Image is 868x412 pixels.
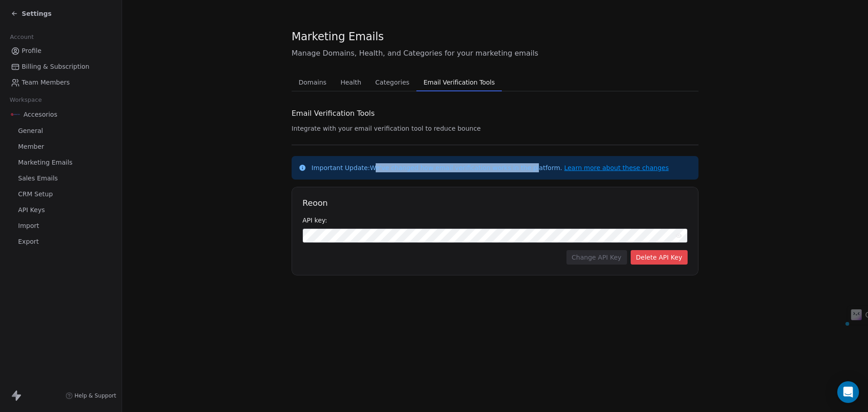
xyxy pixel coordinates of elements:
[22,9,52,18] span: Settings
[311,164,370,171] span: Important Update:
[22,78,70,87] span: Team Members
[7,43,114,58] a: Profile
[7,171,114,186] a: Sales Emails
[22,62,90,71] span: Billing & Subscription
[295,76,330,89] span: Domains
[311,163,669,172] p: We've changed how email verification works in the platform.
[302,216,688,225] div: API key:
[18,158,72,167] span: Marketing Emails
[7,234,114,249] a: Export
[292,125,481,132] span: Integrate with your email verification tool to reduce bounce
[18,221,39,231] span: Import
[66,392,116,399] a: Help & Support
[292,30,384,43] span: Marketing Emails
[420,76,499,89] span: Email Verification Tools
[7,155,114,170] a: Marketing Emails
[7,187,114,202] a: CRM Setup
[372,76,413,89] span: Categories
[6,30,38,44] span: Account
[631,250,688,265] button: Delete API Key
[7,218,114,233] a: Import
[11,110,20,119] img: Accesorios-AMZ-Logo.png
[564,164,669,171] a: Learn more about these changes
[22,46,42,56] span: Profile
[18,205,45,215] span: API Keys
[292,108,375,119] span: Email Verification Tools
[7,139,114,154] a: Member
[7,59,114,74] a: Billing & Subscription
[566,250,627,265] button: Change API Key
[7,203,114,218] a: API Keys
[18,237,39,246] span: Export
[75,392,116,399] span: Help & Support
[18,142,44,152] span: Member
[292,48,698,59] span: Manage Domains, Health, and Categories for your marketing emails
[837,381,859,403] div: Open Intercom Messenger
[7,123,114,138] a: General
[6,93,46,107] span: Workspace
[11,9,52,18] a: Settings
[18,126,43,136] span: General
[302,198,688,208] h1: Reoon
[337,76,365,89] span: Health
[7,75,114,90] a: Team Members
[18,174,58,183] span: Sales Emails
[24,110,57,119] span: Accesorios
[18,189,53,199] span: CRM Setup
